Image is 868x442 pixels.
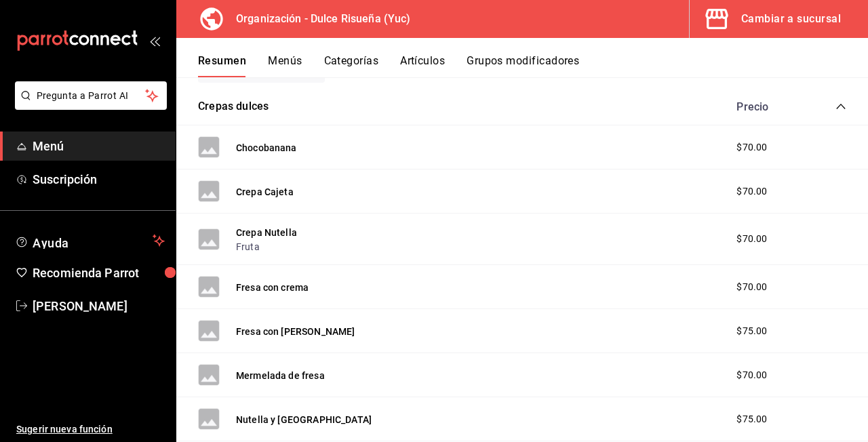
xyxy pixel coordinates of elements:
[736,140,767,155] span: $70.00
[324,54,379,77] button: Categorías
[236,226,297,239] button: Crepa Nutella
[467,54,579,77] button: Grupos modificadores
[236,185,294,199] button: Crepa Cajeta
[736,280,767,294] span: $70.00
[16,422,165,437] span: Sugerir nueva función
[268,54,302,77] button: Menús
[33,137,165,155] span: Menú
[149,35,160,46] button: open_drawer_menu
[236,141,297,155] button: Chocobanana
[736,324,767,338] span: $75.00
[198,54,868,77] div: navigation tabs
[236,281,309,294] button: Fresa con crema
[236,240,260,254] button: Fruta
[236,325,355,338] button: Fresa con [PERSON_NAME]
[198,99,269,115] button: Crepas dulces
[33,297,165,315] span: [PERSON_NAME]
[15,81,167,110] button: Pregunta a Parrot AI
[33,170,165,188] span: Suscripción
[723,100,810,113] div: Precio
[236,369,325,382] button: Mermelada de fresa
[236,413,372,426] button: Nutella y [GEOGRAPHIC_DATA]
[225,11,410,27] h3: Organización - Dulce Risueña (Yuc)
[37,89,146,103] span: Pregunta a Parrot AI
[741,9,841,28] div: Cambiar a sucursal
[736,184,767,199] span: $70.00
[736,368,767,382] span: $70.00
[835,101,846,112] button: collapse-category-row
[736,232,767,246] span: $70.00
[9,98,167,113] a: Pregunta a Parrot AI
[33,233,147,249] span: Ayuda
[33,264,165,282] span: Recomienda Parrot
[736,412,767,426] span: $75.00
[198,54,246,77] button: Resumen
[400,54,445,77] button: Artículos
